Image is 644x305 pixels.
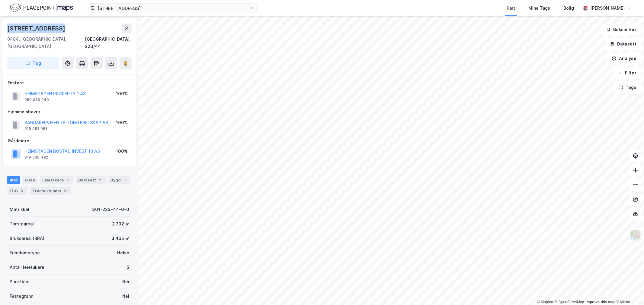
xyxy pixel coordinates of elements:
[24,155,48,160] div: 819 330 492
[614,81,642,93] button: Tags
[537,300,554,304] a: Mapbox
[76,176,106,184] div: Datasett
[7,24,66,33] div: [STREET_ADDRESS]
[127,264,129,271] div: 5
[63,188,69,194] div: 21
[10,206,29,213] div: Matrikkel
[40,176,73,184] div: Leietakere
[586,300,616,304] a: Improve this map
[507,5,515,12] div: Kart
[10,264,44,271] div: Antall leietakere
[95,4,249,13] input: Søk på adresse, matrikkel, gårdeiere, leietakere eller personer
[613,67,642,79] button: Filter
[10,3,73,13] img: logo.f888ab2527a4732fd821a326f86c7f29.svg
[7,176,20,184] div: Info
[122,293,129,300] div: Nei
[555,300,584,304] a: OpenStreetMap
[117,249,129,256] div: Helse
[8,137,131,144] div: Gårdeiere
[7,187,27,195] div: ESG
[10,235,44,242] div: Bruksareal (BRA)
[10,293,33,300] div: Festegrunn
[590,5,625,12] div: [PERSON_NAME]
[7,36,85,50] div: 0484, [GEOGRAPHIC_DATA], [GEOGRAPHIC_DATA]
[607,52,642,64] button: Analyse
[116,148,128,155] div: 100%
[97,177,103,183] div: 2
[111,235,129,242] div: 3 465 ㎡
[7,57,59,69] button: Tag
[614,276,644,305] iframe: Chat Widget
[8,79,131,86] div: Festere
[601,24,642,36] button: Bokmerker
[10,249,40,256] div: Eiendomstype
[65,177,71,183] div: 5
[108,176,130,184] div: Bygg
[116,90,128,97] div: 100%
[122,278,129,285] div: Nei
[24,97,49,102] div: 989 080 040
[19,188,25,194] div: 3
[8,108,131,115] div: Hjemmelshaver
[112,220,129,228] div: 2 792 ㎡
[116,119,128,126] div: 100%
[22,176,37,184] div: Eiere
[630,230,641,241] img: Z
[30,187,71,195] div: Transaksjoner
[605,38,642,50] button: Datasett
[10,278,30,285] div: Punktleie
[122,177,128,183] div: 1
[528,5,550,12] div: Mine Tags
[85,36,132,50] div: [GEOGRAPHIC_DATA], 223/44
[24,126,48,131] div: 915 082 068
[10,220,34,228] div: Tomteareal
[614,276,644,305] div: Kontrollprogram for chat
[92,206,129,213] div: 301-223-44-0-0
[563,5,574,12] div: Bolig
